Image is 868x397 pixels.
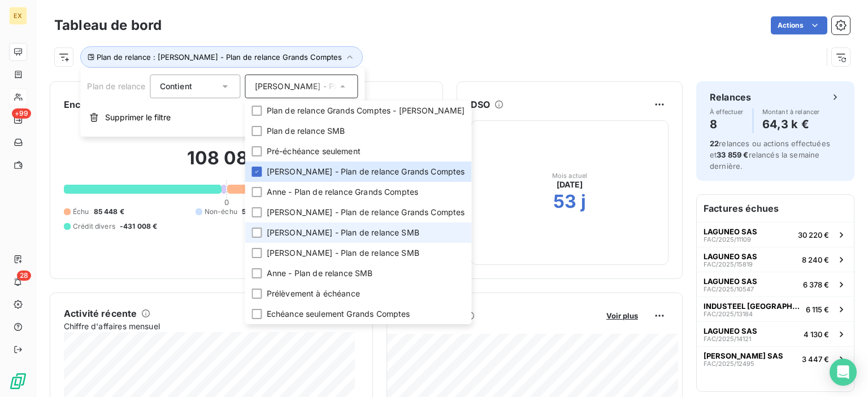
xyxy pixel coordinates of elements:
button: LAGUNEO SASFAC/2025/105476 378 € [697,272,854,296]
span: Plan de relance : [PERSON_NAME] - Plan de relance Grands Comptes [97,53,342,62]
span: Mois actuel [552,172,588,179]
span: 22 [710,139,719,148]
button: Supprimer le filtre [80,105,364,130]
span: Echéance seulement Grands Comptes [267,308,410,320]
span: FAC/2025/10547 [704,286,754,293]
span: [PERSON_NAME] - Plan de relance Grands Comptes [267,166,465,177]
img: Logo LeanPay [9,372,27,390]
span: LAGUNEO SAS [704,277,757,286]
span: Contient [160,81,192,91]
span: [PERSON_NAME] - Plan de relance Grands Comptes [267,207,465,218]
span: +99 [12,108,31,119]
span: [PERSON_NAME] - Plan de relance Grands Comptes [255,81,453,92]
span: Pré-échéance seulement [267,146,361,157]
span: [PERSON_NAME] - Plan de relance SMB [267,227,419,238]
span: LAGUNEO SAS [704,326,757,335]
span: INDUSTEEL [GEOGRAPHIC_DATA] [704,302,801,311]
span: 33 859 € [717,150,748,159]
span: Crédit divers [73,221,115,232]
span: 6 378 € [803,280,829,289]
span: FAC/2025/15819 [704,261,753,268]
button: Actions [771,16,827,34]
span: Montant à relancer [762,108,820,115]
h6: Relances [710,90,751,104]
span: Anne - Plan de relance Grands Comptes [267,186,419,198]
span: 8 240 € [802,255,829,264]
div: EX [9,7,27,25]
button: LAGUNEO SASFAC/2025/1110930 220 € [697,222,854,247]
span: [DATE] [557,179,583,190]
button: LAGUNEO SASFAC/2025/141214 130 € [697,321,854,346]
span: [PERSON_NAME] SAS [704,351,783,360]
span: 0 [224,198,229,207]
span: Prélèvement à échéance [267,288,360,299]
h2: j [581,190,586,213]
span: FAC/2025/13184 [704,311,753,317]
span: Anne - Plan de relance SMB [267,268,373,279]
h3: Tableau de bord [54,15,162,36]
h4: 64,3 k € [762,115,820,133]
h2: 108 080,07 € [64,147,429,181]
span: Non-échu [205,207,237,217]
span: Échu [73,207,89,217]
span: FAC/2025/12495 [704,360,754,367]
h2: 53 [553,190,576,213]
span: Chiffre d'affaires mensuel [64,320,298,332]
span: Plan de relance Grands Comptes - [PERSON_NAME] [267,105,465,116]
button: Voir plus [603,311,641,321]
span: 30 220 € [798,230,829,239]
span: 4 130 € [804,330,829,339]
span: Voir plus [371,100,403,109]
span: 50 182 € [242,207,271,217]
span: FAC/2025/11109 [704,236,751,243]
span: Supprimer le filtre [105,112,171,123]
span: LAGUNEO SAS [704,252,757,261]
h6: Activité récente [64,307,137,320]
span: 3 447 € [802,355,829,364]
span: Plan de relance [87,81,145,91]
button: Plan de relance : [PERSON_NAME] - Plan de relance Grands Comptes [80,46,363,68]
span: relances ou actions effectuées et relancés la semaine dernière. [710,139,830,171]
span: À effectuer [710,108,744,115]
span: Plan de relance SMB [267,125,345,137]
span: -431 008 € [120,221,158,232]
h6: DSO [471,98,490,111]
button: LAGUNEO SASFAC/2025/158198 240 € [697,247,854,272]
span: 28 [17,271,31,281]
button: [PERSON_NAME] SASFAC/2025/124953 447 € [697,346,854,371]
span: 6 115 € [806,305,829,314]
span: 85 448 € [94,207,124,217]
span: [PERSON_NAME] - Plan de relance SMB [267,247,419,259]
button: Voir plus [368,99,406,110]
h4: 8 [710,115,744,133]
span: LAGUNEO SAS [704,227,757,236]
span: Voir plus [606,311,638,320]
button: INDUSTEEL [GEOGRAPHIC_DATA]FAC/2025/131846 115 € [697,296,854,321]
h6: Encours client [64,98,128,111]
div: Open Intercom Messenger [830,359,857,386]
span: FAC/2025/14121 [704,335,751,342]
h6: Factures échues [697,195,854,222]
